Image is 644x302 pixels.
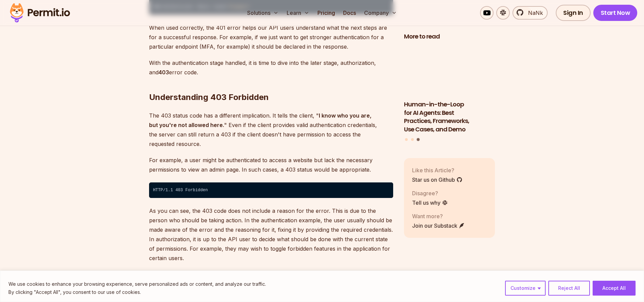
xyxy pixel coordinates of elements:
p: When used correctly, the 401 error helps our API users understand what the next steps are for a s... [149,23,393,51]
h2: Understanding 403 Forbidden [149,65,393,103]
a: NaNk [512,6,548,20]
button: Learn [284,6,312,20]
a: Sign In [556,5,591,21]
img: Permit logo [7,1,73,24]
a: Join our Substack [412,221,465,229]
span: NaNk [524,9,543,17]
button: Accept All [593,281,636,296]
li: 3 of 3 [404,45,495,134]
p: For example, a user might be authenticated to access a website but lack the necessary permissions... [149,155,393,174]
strong: 403 [159,69,169,76]
a: Start Now [593,5,638,21]
button: Go to slide 2 [411,138,414,141]
code: HTTP/1.1 403 Forbidden [149,182,393,198]
button: Company [361,6,400,20]
p: Like this Article? [412,166,462,174]
a: Tell us why [412,198,448,206]
button: Solutions [244,6,281,20]
p: As you can see, the 403 code does not include a reason for the error. This is due to the person w... [149,206,393,263]
h2: More to read [404,32,495,41]
button: Customize [505,281,546,296]
p: With the authentication stage handled, it is time to dive into the later stage, authorization, an... [149,58,393,77]
p: Disagree? [412,189,448,197]
h3: Human-in-the-Loop for AI Agents: Best Practices, Frameworks, Use Cases, and Demo [404,100,495,133]
img: Human-in-the-Loop for AI Agents: Best Practices, Frameworks, Use Cases, and Demo [404,45,495,96]
button: Go to slide 3 [417,138,420,141]
a: Docs [340,6,359,20]
p: We use cookies to enhance your browsing experience, serve personalized ads or content, and analyz... [8,280,266,288]
p: By clicking "Accept All", you consent to our use of cookies. [8,288,266,296]
p: Want more? [412,212,465,220]
a: Star us on Github [412,175,462,183]
div: Posts [404,45,495,142]
button: Reject All [548,281,590,296]
a: Pricing [315,6,338,20]
button: Go to slide 1 [405,138,408,141]
p: The 403 status code has a different implication. It tells the client, " " Even if the client prov... [149,111,393,149]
